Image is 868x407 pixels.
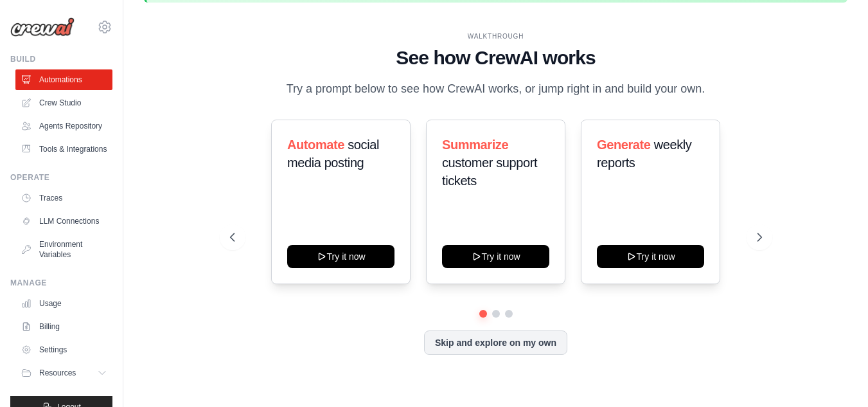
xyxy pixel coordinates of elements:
[287,245,394,268] button: Try it now
[287,138,344,152] span: Automate
[10,172,112,183] div: Operate
[15,234,112,265] a: Environment Variables
[15,339,112,360] a: Settings
[10,54,112,64] div: Build
[597,138,651,152] span: Generate
[15,69,112,90] a: Automations
[10,17,75,37] img: Logo
[287,138,379,170] span: social media posting
[10,278,112,288] div: Manage
[442,156,537,188] span: customer support tickets
[15,116,112,136] a: Agents Repository
[15,93,112,113] a: Crew Studio
[230,46,762,69] h1: See how CrewAI works
[230,32,762,41] div: WALKTHROUGH
[15,188,112,208] a: Traces
[39,368,76,378] span: Resources
[597,138,691,170] span: weekly reports
[442,245,549,268] button: Try it now
[424,330,567,355] button: Skip and explore on my own
[15,316,112,337] a: Billing
[15,363,112,383] button: Resources
[15,139,112,159] a: Tools & Integrations
[280,80,712,98] p: Try a prompt below to see how CrewAI works, or jump right in and build your own.
[15,293,112,314] a: Usage
[15,211,112,231] a: LLM Connections
[442,138,508,152] span: Summarize
[597,245,704,268] button: Try it now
